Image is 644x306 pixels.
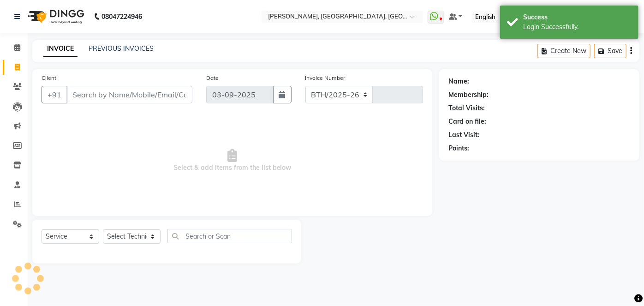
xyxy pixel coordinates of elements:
img: logo [24,4,87,30]
span: Select & add items from the list below [42,114,423,207]
div: Success [523,12,632,22]
div: Membership: [448,90,489,100]
button: Create New [537,44,590,58]
a: INVOICE [43,41,78,57]
a: PREVIOUS INVOICES [89,44,154,53]
div: Card on file: [448,117,486,126]
div: Total Visits: [448,103,485,113]
label: Date [206,74,219,82]
label: Invoice Number [305,74,346,82]
div: Points: [448,144,469,153]
div: Name: [448,77,469,86]
input: Search or Scan [167,229,292,243]
div: Login Successfully. [523,22,632,32]
button: +91 [42,86,67,103]
input: Search by Name/Mobile/Email/Code [66,86,192,103]
button: Save [594,44,626,58]
b: 08047224946 [101,4,142,30]
label: Client [42,74,56,82]
div: Last Visit: [448,130,479,140]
